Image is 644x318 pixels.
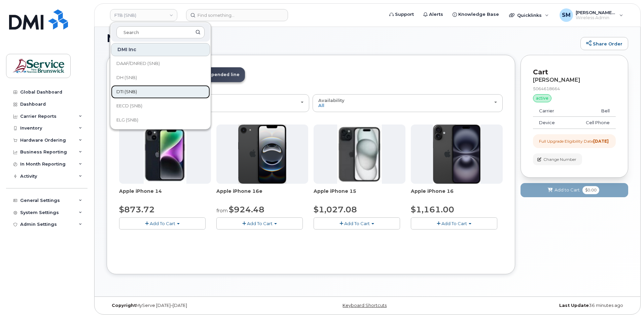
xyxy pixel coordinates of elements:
[454,303,628,308] div: 36 minutes ago
[119,188,211,201] div: Apple iPhone 14
[111,71,210,84] a: DH (SNB)
[504,8,553,22] div: Quicklinks
[116,89,137,95] span: DTI (SNB)
[186,9,288,21] input: Find something...
[344,221,370,226] span: Add To Cart
[411,217,497,229] button: Add To Cart
[569,117,616,129] td: Cell Phone
[314,188,405,201] div: Apple iPhone 15
[555,8,628,22] div: Slattery, Matthew (SNB)
[116,26,205,38] input: Search
[554,187,580,193] span: Add to Cart
[533,94,551,102] div: active
[216,217,303,229] button: Add To Cart
[238,125,287,184] img: iphone16e.png
[559,303,589,308] strong: Last Update
[411,205,454,214] span: $1,161.00
[521,183,628,197] button: Add to Cart $0.00
[533,86,616,92] div: 5064618664
[150,221,175,226] span: Add To Cart
[533,67,616,77] p: Cart
[411,188,503,201] div: Apple iPhone 16
[116,103,142,109] span: EECD (SNB)
[533,105,569,117] td: Carrier
[111,113,210,127] a: ELG (SNB)
[216,188,308,201] div: Apple iPhone 16e
[533,117,569,129] td: Device
[119,94,309,112] button: Device Make iPhone
[318,103,324,108] span: All
[229,205,264,214] span: $924.48
[569,105,616,117] td: Bell
[116,60,160,67] span: DAAF/DNRED (SNB)
[119,217,206,229] button: Add To Cart
[593,139,609,144] strong: [DATE]
[582,186,599,194] span: $0.00
[314,205,357,214] span: $1,027.08
[111,43,210,56] div: DMI Inc
[116,117,138,123] span: ELG (SNB)
[318,98,345,103] span: Availability
[116,74,137,81] span: DH (SNB)
[539,138,609,144] div: Full Upgrade Eligibility Date
[144,125,187,184] img: iphone14.jpg
[111,85,210,99] a: DTI (SNB)
[337,125,382,184] img: iphone15.jpg
[441,221,467,226] span: Add To Cart
[112,303,136,308] strong: Copyright
[107,32,577,44] h1: New Order
[543,156,576,163] span: Change Number
[247,221,273,226] span: Add To Cart
[580,37,628,50] a: Share Order
[433,125,480,184] img: iphone_16_plus.png
[533,77,616,83] div: [PERSON_NAME]
[111,57,210,70] a: DAAF/DNRED (SNB)
[110,9,177,21] a: FTB (SNB)
[576,15,616,21] span: Wireless Admin
[111,99,210,113] a: EECD (SNB)
[216,208,228,214] small: from
[343,303,387,308] a: Keyboard Shortcuts
[314,217,400,229] button: Add To Cart
[533,153,582,165] button: Change Number
[107,303,281,308] div: MyServe [DATE]–[DATE]
[313,94,503,112] button: Availability All
[119,205,155,214] span: $873.72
